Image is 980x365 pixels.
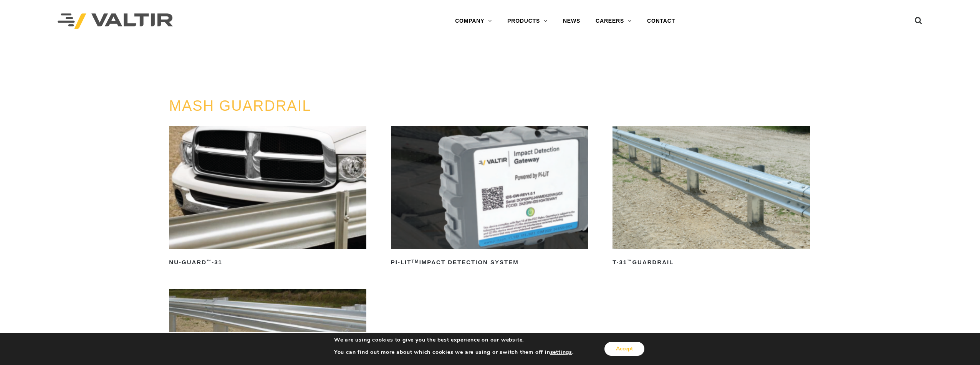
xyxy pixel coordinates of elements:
p: We are using cookies to give you the best experience on our website. [334,337,574,343]
h2: PI-LIT Impact Detection System [391,256,588,268]
a: CAREERS [588,13,639,29]
button: settings [550,349,572,356]
h2: T-31 Guardrail [612,256,810,268]
p: You can find out more about which cookies we are using or switch them off in . [334,349,574,356]
sup: TM [411,259,419,263]
a: NEWS [555,13,588,29]
a: COMPANY [447,13,500,29]
button: Accept [604,342,644,356]
img: Valtir [58,13,173,29]
a: MASH GUARDRAIL [169,98,311,114]
h2: NU-GUARD -31 [169,256,366,268]
a: T-31™Guardrail [612,126,810,268]
a: PRODUCTS [500,13,555,29]
a: PI-LITTMImpact Detection System [391,126,588,268]
sup: ™ [627,259,632,263]
sup: ™ [207,259,212,263]
a: NU-GUARD™-31 [169,126,366,268]
a: CONTACT [639,13,683,29]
